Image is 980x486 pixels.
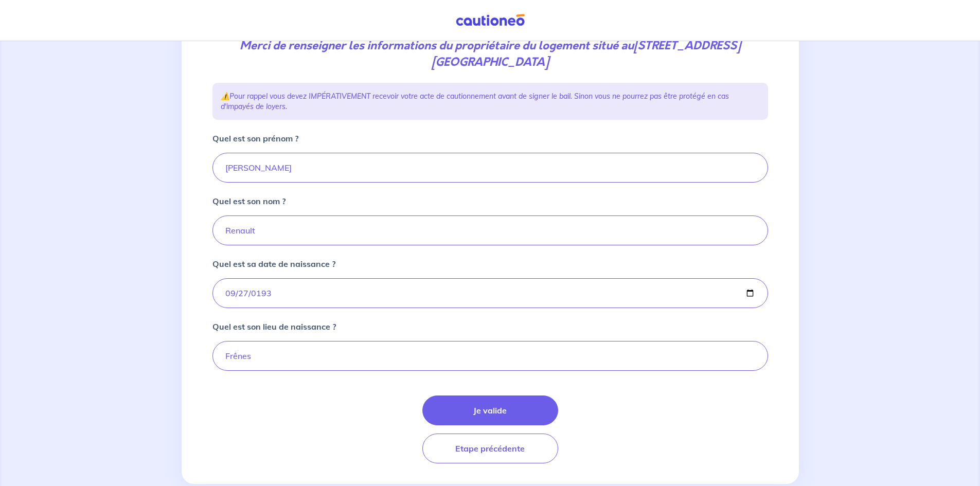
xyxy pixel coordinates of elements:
[422,434,558,463] button: Etape précédente
[422,395,558,425] button: Je valide
[212,215,768,245] input: Duteuil
[212,132,298,145] p: Quel est son prénom ?
[212,320,336,333] p: Quel est son lieu de naissance ?
[221,92,729,111] em: Pour rappel vous devez IMPÉRATIVEMENT recevoir votre acte de cautionnement avant de signer le bai...
[212,195,286,207] p: Quel est son nom ?
[212,153,768,183] input: Daniel
[221,91,760,112] p: ⚠️
[452,14,529,27] img: Cautioneo
[240,38,740,70] em: Merci de renseigner les informations du propriétaire du logement situé au
[212,258,335,270] p: Quel est sa date de naissance ?
[212,278,768,308] input: birthdate.placeholder
[212,341,768,371] input: Lille
[432,38,740,70] strong: [STREET_ADDRESS] [GEOGRAPHIC_DATA]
